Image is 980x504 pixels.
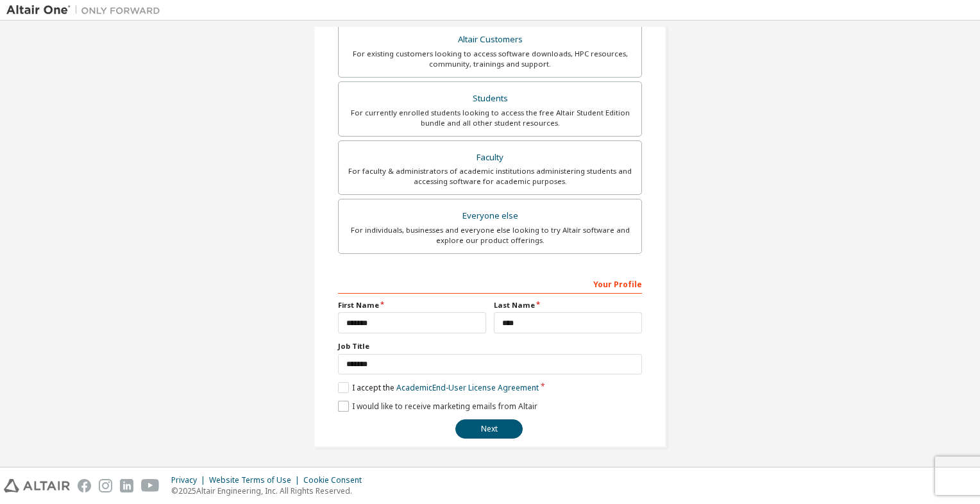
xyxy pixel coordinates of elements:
img: youtube.svg [141,479,160,492]
p: © 2025 Altair Engineering, Inc. All Rights Reserved. [171,485,369,496]
img: linkedin.svg [120,479,133,492]
a: Academic End-User License Agreement [396,382,539,393]
div: For faculty & administrators of academic institutions administering students and accessing softwa... [346,166,634,187]
div: Faculty [346,149,634,167]
div: For existing customers looking to access software downloads, HPC resources, community, trainings ... [346,49,634,69]
img: altair_logo.svg [4,479,70,492]
img: instagram.svg [99,479,112,492]
div: Everyone else [346,207,634,225]
div: Privacy [171,475,209,485]
label: I would like to receive marketing emails from Altair [338,401,537,412]
img: Altair One [6,4,167,17]
div: Altair Customers [346,31,634,49]
label: Last Name [494,300,642,310]
div: For individuals, businesses and everyone else looking to try Altair software and explore our prod... [346,225,634,246]
button: Next [455,419,523,439]
div: Website Terms of Use [209,475,303,485]
div: For currently enrolled students looking to access the free Altair Student Edition bundle and all ... [346,108,634,128]
div: Students [346,90,634,108]
img: facebook.svg [78,479,91,492]
div: Cookie Consent [303,475,369,485]
label: Job Title [338,341,642,351]
label: I accept the [338,382,539,393]
label: First Name [338,300,486,310]
div: Your Profile [338,273,642,294]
